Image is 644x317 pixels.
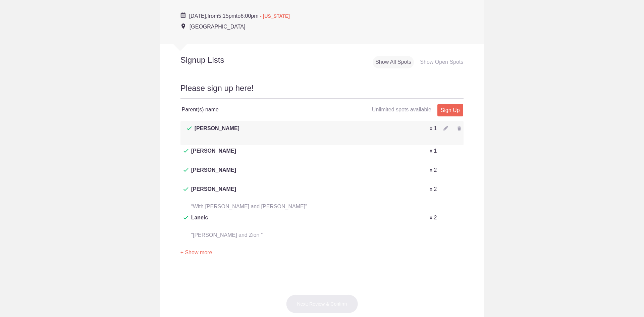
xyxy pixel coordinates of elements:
[191,214,208,230] span: Laneic
[183,149,189,153] img: Check dark green
[191,166,236,182] span: [PERSON_NAME]
[195,124,239,141] span: [PERSON_NAME]
[180,83,464,99] h2: Please sign up here!
[260,13,290,19] span: - [US_STATE]
[181,23,185,29] img: Event location
[437,104,463,116] a: Sign Up
[430,124,437,133] p: x 1
[430,185,437,193] p: x 2
[190,24,246,30] span: [GEOGRAPHIC_DATA]
[180,242,212,263] button: + Show more
[286,295,358,313] button: Next: Review & Confirm
[189,13,290,19] span: from to
[191,232,263,238] span: “[PERSON_NAME] and Zion ”
[189,13,208,19] span: [DATE],
[240,13,258,19] span: 6:00pm
[430,214,437,222] p: x 2
[182,106,322,114] h4: Parent(s) name
[180,12,186,18] img: Cal purple
[183,168,189,172] img: Check dark green
[191,147,236,163] span: [PERSON_NAME]
[430,147,437,155] p: x 1
[218,13,236,19] span: 5:15pm
[183,216,189,220] img: Check dark green
[373,56,414,68] div: Show All Spots
[443,126,448,130] img: Pencil gray
[187,126,192,130] img: Check dark green
[372,107,431,112] span: Unlimited spots available
[417,56,466,68] div: Show Open Spots
[183,187,189,191] img: Check dark green
[160,55,268,65] h2: Signup Lists
[457,126,461,130] img: Trash gray
[430,166,437,174] p: x 2
[191,204,307,209] span: “With [PERSON_NAME] and [PERSON_NAME]”
[191,185,236,201] span: [PERSON_NAME]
